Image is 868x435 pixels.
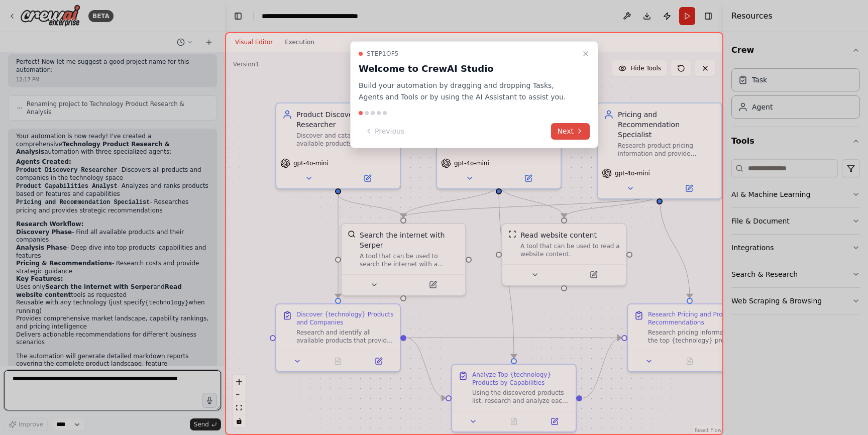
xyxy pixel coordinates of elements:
[580,48,592,60] button: Close walkthrough
[551,123,590,140] button: Next
[359,62,578,76] h3: Welcome to CrewAI Studio
[367,50,399,58] span: Step 1 of 5
[359,80,578,103] p: Build your automation by dragging and dropping Tasks, Agents and Tools or by using the AI Assista...
[359,123,410,140] button: Previous
[231,9,245,23] button: Hide left sidebar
